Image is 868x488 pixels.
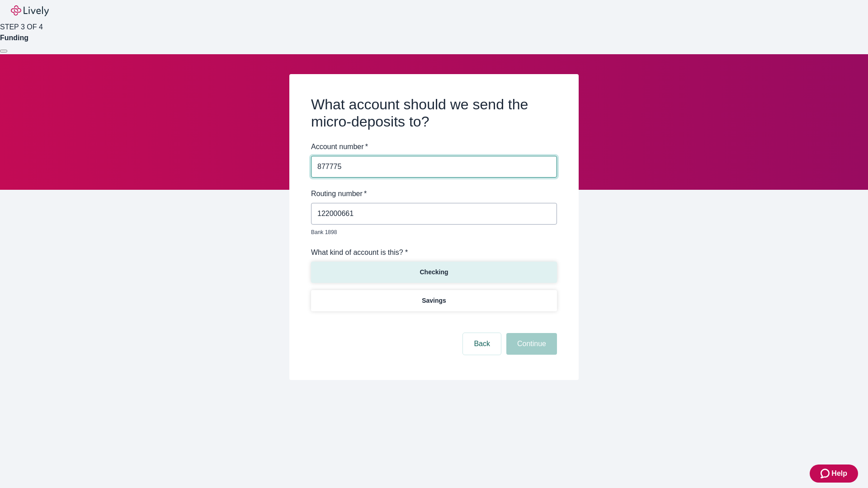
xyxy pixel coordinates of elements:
label: What kind of account is this? * [311,247,408,258]
label: Routing number [311,188,367,199]
button: Zendesk support iconHelp [810,465,858,483]
p: Bank 1898 [311,228,551,236]
img: Lively [11,5,49,16]
button: Checking [311,262,557,283]
svg: Zendesk support icon [821,468,831,479]
span: Help [831,468,847,479]
p: Checking [420,267,448,277]
label: Account number [311,141,368,152]
p: Savings [422,296,446,305]
h2: What account should we send the micro-deposits to? [311,96,557,131]
button: Savings [311,290,557,311]
button: Back [463,333,501,355]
